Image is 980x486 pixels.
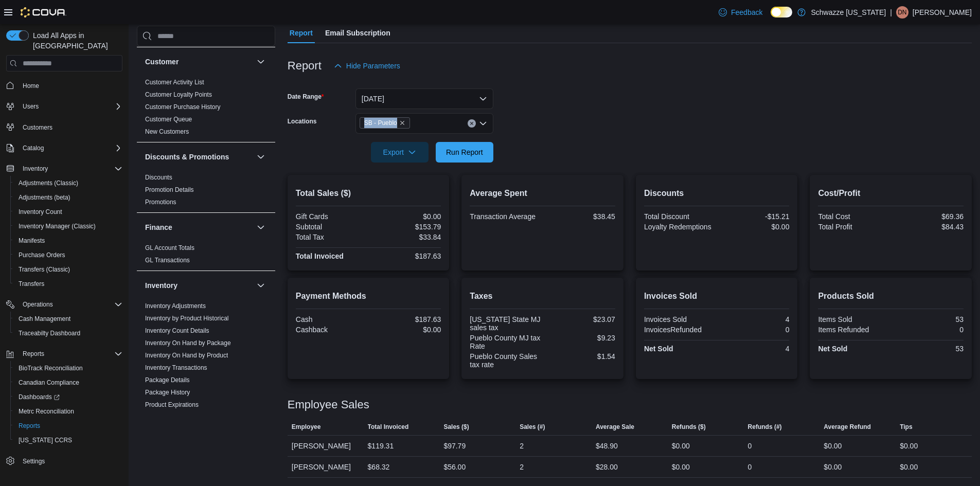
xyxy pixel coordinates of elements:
button: Inventory Count [10,205,127,219]
div: InvoicesRefunded [644,326,715,334]
div: $0.00 [672,461,690,473]
button: Operations [19,298,57,311]
span: Canadian Compliance [14,376,122,389]
div: $187.63 [370,252,441,260]
span: Customers [23,123,52,132]
a: Purchase Orders [14,249,69,261]
span: Purchase Orders [14,249,122,261]
a: BioTrack Reconciliation [14,362,87,374]
span: Manifests [19,237,45,245]
span: Tips [900,423,912,431]
div: Pueblo County Sales tax rate [470,352,540,369]
a: Traceabilty Dashboard [14,327,84,339]
button: Remove SB - Pueblo from selection in this group [399,120,405,126]
span: Inventory On Hand by Package [145,339,231,347]
span: Washington CCRS [14,434,122,446]
div: $0.00 [900,461,918,473]
a: Adjustments (beta) [14,191,75,204]
div: Customer [137,76,275,142]
a: New Customers [145,128,189,135]
span: Average Refund [824,423,871,431]
span: Inventory Count [19,208,62,216]
span: Package History [145,388,190,397]
span: Package Details [145,376,190,384]
span: Hide Parameters [346,61,400,71]
h2: Total Sales ($) [296,187,441,200]
span: SB - Pueblo [364,118,397,128]
span: Cash Management [14,313,122,325]
a: GL Transactions [145,257,190,264]
h3: Customer [145,57,179,67]
button: Operations [2,297,127,312]
h3: Finance [145,222,172,232]
span: Inventory Adjustments [145,302,206,310]
span: Traceabilty Dashboard [14,327,122,339]
span: Catalog [23,144,44,152]
span: Metrc Reconciliation [14,405,122,418]
div: Inventory [137,300,275,452]
span: Dashboards [14,391,122,403]
a: Feedback [715,2,767,23]
span: DN [898,6,906,19]
div: $0.00 [719,223,789,231]
span: Transfers (Classic) [14,263,122,276]
span: Discounts [145,173,172,182]
span: Adjustments (Classic) [19,179,78,187]
input: Dark Mode [771,7,792,17]
h2: Cost/Profit [818,187,964,200]
div: $0.00 [370,212,441,221]
span: Export [377,142,422,163]
h2: Products Sold [818,290,964,302]
a: Home [19,80,43,92]
label: Locations [288,117,317,125]
div: 0 [748,461,752,473]
div: -$15.21 [719,212,789,221]
button: Inventory Manager (Classic) [10,219,127,233]
div: Total Discount [644,212,715,221]
div: Gift Cards [296,212,366,221]
a: GL Account Totals [145,244,194,251]
div: 2 [520,461,524,473]
button: Inventory [255,279,267,292]
span: Promotion Details [145,186,194,194]
a: Dashboards [14,391,64,403]
a: Promotion Details [145,186,194,193]
span: Customer Activity List [145,78,204,86]
span: Sales (#) [520,423,545,431]
div: Cashback [296,326,366,334]
span: Dashboards [19,393,60,401]
strong: Net Sold [644,345,673,353]
span: Settings [19,455,122,467]
a: Customer Activity List [145,79,204,86]
a: Customer Purchase History [145,103,221,111]
span: Email Subscription [325,23,390,43]
a: Discounts [145,174,172,181]
span: Customer Loyalty Points [145,91,212,99]
a: Reports [14,420,44,432]
div: Items Sold [818,315,888,323]
span: Run Report [446,147,483,157]
p: Schwazze [US_STATE] [811,6,886,19]
button: [US_STATE] CCRS [10,433,127,447]
span: Inventory by Product Historical [145,314,229,322]
span: Reports [14,420,122,432]
h2: Payment Methods [296,290,441,302]
button: Customer [255,56,267,68]
img: Cova [21,7,66,17]
button: Customers [2,120,127,135]
button: Open list of options [479,119,487,128]
a: Inventory On Hand by Package [145,339,231,347]
span: Load All Apps in [GEOGRAPHIC_DATA] [29,30,122,51]
button: Inventory [19,163,52,175]
a: Inventory Manager (Classic) [14,220,100,232]
span: Adjustments (Classic) [14,177,122,189]
a: Metrc Reconciliation [14,405,78,418]
button: Adjustments (beta) [10,190,127,205]
a: Inventory Count [14,206,66,218]
span: Inventory Transactions [145,364,207,372]
button: Discounts & Promotions [145,152,253,162]
button: [DATE] [355,88,493,109]
div: Total Cost [818,212,888,221]
span: Reports [23,350,44,358]
span: Adjustments (beta) [14,191,122,204]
